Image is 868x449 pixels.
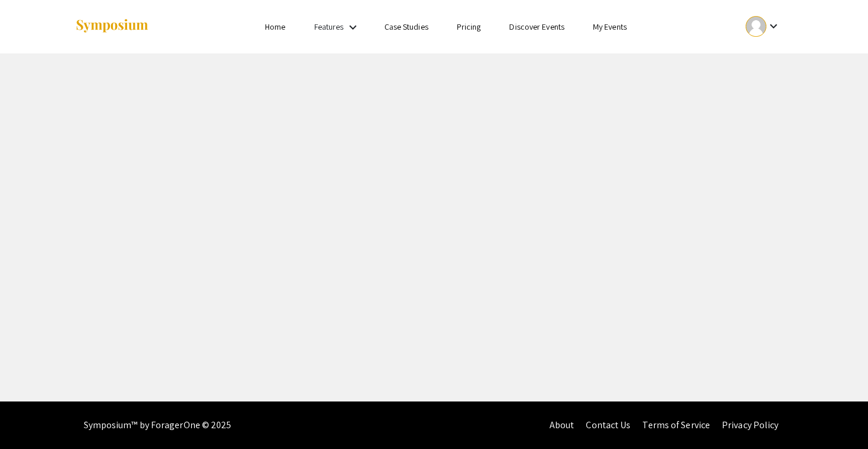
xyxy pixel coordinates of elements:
a: Terms of Service [642,419,710,431]
a: Case Studies [384,21,428,32]
div: Symposium™ by ForagerOne © 2025 [84,401,232,449]
mat-icon: Expand Features list [346,20,360,34]
a: About [550,419,575,431]
a: Privacy Policy [722,419,778,431]
a: Home [265,21,285,32]
a: Contact Us [586,419,630,431]
a: My Events [593,21,627,32]
img: Symposium by ForagerOne [75,18,149,34]
a: Discover Events [509,21,564,32]
a: Pricing [457,21,481,32]
mat-icon: Expand account dropdown [766,19,781,33]
button: Expand account dropdown [733,13,793,40]
a: Features [314,21,344,32]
